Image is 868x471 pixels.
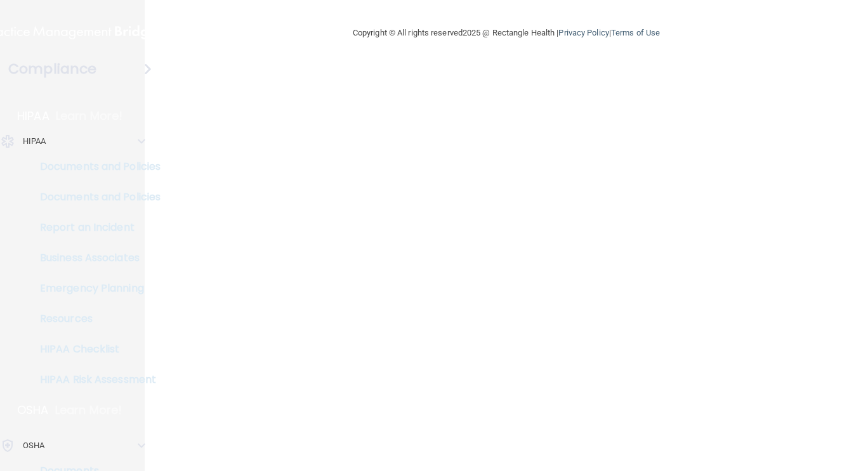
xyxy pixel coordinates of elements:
[8,373,181,386] p: HIPAA Risk Assessment
[8,252,181,264] p: Business Associates
[8,313,181,325] p: Resources
[17,108,49,124] p: HIPAA
[23,134,46,149] p: HIPAA
[8,60,96,78] h4: Compliance
[55,403,122,418] p: Learn More!
[611,28,660,37] a: Terms of Use
[8,221,181,234] p: Report an Incident
[8,160,181,173] p: Documents and Policies
[17,403,49,418] p: OSHA
[8,191,181,203] p: Documents and Policies
[8,343,181,356] p: HIPAA Checklist
[558,28,608,37] a: Privacy Policy
[23,438,44,453] p: OSHA
[8,282,181,295] p: Emergency Planning
[275,13,738,53] div: Copyright © All rights reserved 2025 @ Rectangle Health | |
[56,108,123,124] p: Learn More!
